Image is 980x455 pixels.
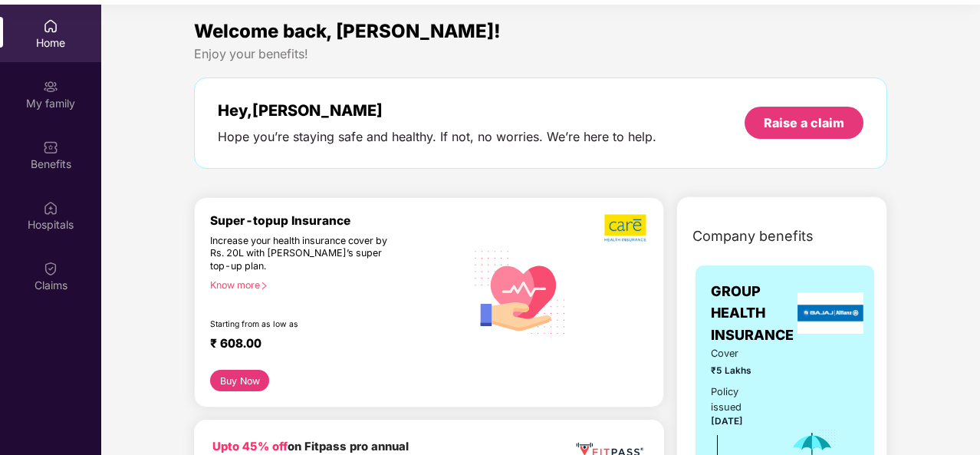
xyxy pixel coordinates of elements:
div: Know more [210,279,456,290]
img: insurerLogo [797,292,863,334]
div: Super-topup Insurance [210,213,465,228]
img: svg+xml;base64,PHN2ZyBpZD0iQ2xhaW0iIHhtbG5zPSJodHRwOi8vd3d3LnczLm9yZy8yMDAwL3N2ZyIgd2lkdGg9IjIwIi... [43,261,58,276]
span: Company benefits [692,226,814,247]
div: Hey, [PERSON_NAME] [218,101,656,120]
img: svg+xml;base64,PHN2ZyB4bWxucz0iaHR0cDovL3d3dy53My5vcmcvMjAwMC9zdmciIHhtbG5zOnhsaW5rPSJodHRwOi8vd3... [465,236,575,347]
img: svg+xml;base64,PHN2ZyBpZD0iQmVuZWZpdHMiIHhtbG5zPSJodHRwOi8vd3d3LnczLm9yZy8yMDAwL3N2ZyIgd2lkdGg9Ij... [43,140,58,155]
span: ₹5 Lakhs [711,364,767,378]
div: Hope you’re staying safe and healthy. If not, no worries. We’re here to help. [218,129,656,145]
span: Welcome back, [PERSON_NAME]! [194,20,501,42]
button: Buy Now [210,370,269,391]
div: Enjoy your benefits! [194,46,887,62]
div: Raise a claim [764,114,844,131]
img: b5dec4f62d2307b9de63beb79f102df3.png [604,213,648,242]
img: svg+xml;base64,PHN2ZyBpZD0iSG9zcGl0YWxzIiB4bWxucz0iaHR0cDovL3d3dy53My5vcmcvMjAwMC9zdmciIHdpZHRoPS... [43,200,58,216]
img: svg+xml;base64,PHN2ZyB3aWR0aD0iMjAiIGhlaWdodD0iMjAiIHZpZXdCb3g9IjAgMCAyMCAyMCIgZmlsbD0ibm9uZSIgeG... [43,79,58,94]
img: svg+xml;base64,PHN2ZyBpZD0iSG9tZSIgeG1sbnM9Imh0dHA6Ly93d3cudzMub3JnLzIwMDAvc3ZnIiB3aWR0aD0iMjAiIG... [43,18,58,34]
span: GROUP HEALTH INSURANCE [711,281,794,346]
b: Upto 45% off [212,440,288,453]
div: ₹ 608.00 [210,336,450,354]
span: [DATE] [711,416,743,427]
div: Policy issued [711,384,767,415]
span: right [260,282,268,290]
div: Increase your health insurance cover by Rs. 20L with [PERSON_NAME]’s super top-up plan. [210,235,400,273]
span: Cover [711,346,767,361]
div: Starting from as low as [210,319,400,330]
